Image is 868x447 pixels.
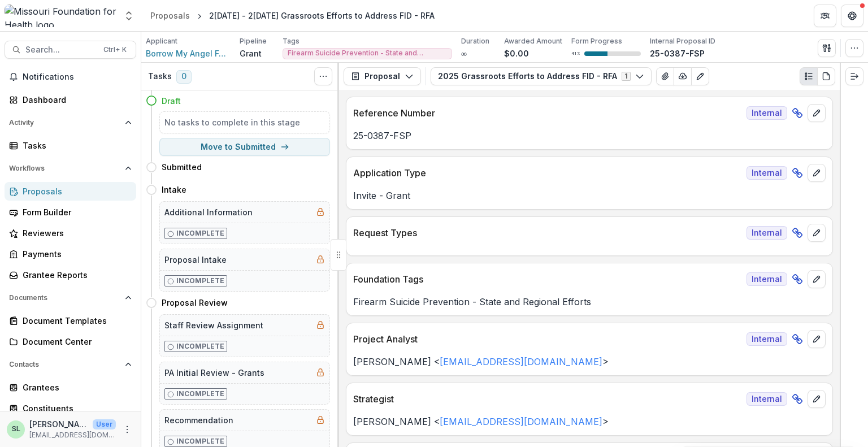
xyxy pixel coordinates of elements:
[431,67,652,85] button: 2025 Grassroots Efforts to Address FID - RFA1
[5,114,136,132] button: Open Activity
[353,392,742,406] p: Strategist
[814,5,836,27] button: Partners
[808,270,826,288] button: edit
[146,47,231,59] a: Borrow My Angel Foundation
[23,381,127,393] div: Grantees
[808,164,826,182] button: edit
[353,226,742,240] p: Request Types
[353,332,742,346] p: Project Analyst
[800,67,818,85] button: Plaintext view
[176,389,224,399] p: Incomplete
[5,41,136,59] button: Search...
[440,356,602,367] a: [EMAIL_ADDRESS][DOMAIN_NAME]
[353,189,826,202] p: Invite - Grant
[9,164,120,172] span: Workflows
[146,7,194,24] a: Proposals
[353,415,826,428] p: [PERSON_NAME] < >
[845,67,863,85] button: Expand right
[5,68,136,86] button: Notifications
[5,332,136,351] a: Document Center
[148,72,172,81] h3: Tasks
[504,36,562,46] p: Awarded Amount
[747,166,787,180] span: Internal
[176,70,192,84] span: 0
[121,5,137,27] button: Open entity switcher
[571,36,622,46] p: Form Progress
[5,399,136,418] a: Constituents
[164,206,253,218] h5: Additional Information
[101,44,129,56] div: Ctrl + K
[164,367,264,379] h5: PA Initial Review - Grants
[691,67,709,85] button: Edit as form
[120,423,134,436] button: More
[93,419,116,429] p: User
[5,311,136,330] a: Document Templates
[747,392,787,406] span: Internal
[5,136,136,155] a: Tasks
[283,36,300,46] p: Tags
[23,248,127,260] div: Payments
[146,7,439,24] nav: breadcrumb
[146,36,177,46] p: Applicant
[23,206,127,218] div: Form Builder
[504,47,529,59] p: $0.00
[650,36,715,46] p: Internal Proposal ID
[344,67,421,85] button: Proposal
[164,319,263,331] h5: Staff Review Assignment
[747,332,787,346] span: Internal
[747,226,787,240] span: Internal
[5,159,136,177] button: Open Workflows
[5,5,116,27] img: Missouri Foundation for Health logo
[9,361,120,368] span: Contacts
[164,414,233,426] h5: Recommendation
[571,50,580,58] p: 41 %
[23,227,127,239] div: Reviewers
[9,119,120,127] span: Activity
[176,436,224,446] p: Incomplete
[808,390,826,408] button: edit
[164,254,227,266] h5: Proposal Intake
[23,269,127,281] div: Grantee Reports
[353,166,742,180] p: Application Type
[240,47,262,59] p: Grant
[12,426,20,433] div: Sada Lindsey
[5,90,136,109] a: Dashboard
[353,129,826,142] p: 25-0387-FSP
[808,104,826,122] button: edit
[23,140,127,151] div: Tasks
[29,418,88,430] p: [PERSON_NAME]
[5,355,136,374] button: Open Contacts
[176,228,224,238] p: Incomplete
[5,203,136,222] a: Form Builder
[23,336,127,348] div: Document Center
[5,182,136,201] a: Proposals
[23,315,127,327] div: Document Templates
[164,116,325,128] h5: No tasks to complete in this stage
[353,295,826,309] p: Firearm Suicide Prevention - State and Regional Efforts
[23,185,127,197] div: Proposals
[176,276,224,286] p: Incomplete
[808,330,826,348] button: edit
[5,266,136,284] a: Grantee Reports
[23,94,127,106] div: Dashboard
[808,224,826,242] button: edit
[5,289,136,307] button: Open Documents
[353,272,742,286] p: Foundation Tags
[747,272,787,286] span: Internal
[23,402,127,414] div: Constituents
[9,294,120,302] span: Documents
[25,45,97,55] span: Search...
[747,106,787,120] span: Internal
[461,36,489,46] p: Duration
[5,245,136,263] a: Payments
[656,67,674,85] button: View Attached Files
[162,95,181,107] h4: Draft
[353,106,742,120] p: Reference Number
[162,161,202,173] h4: Submitted
[159,138,330,156] button: Move to Submitted
[176,341,224,351] p: Incomplete
[5,378,136,397] a: Grantees
[209,10,435,21] div: 2[DATE] - 2[DATE] Grassroots Efforts to Address FID - RFA
[162,184,186,196] h4: Intake
[150,10,190,21] div: Proposals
